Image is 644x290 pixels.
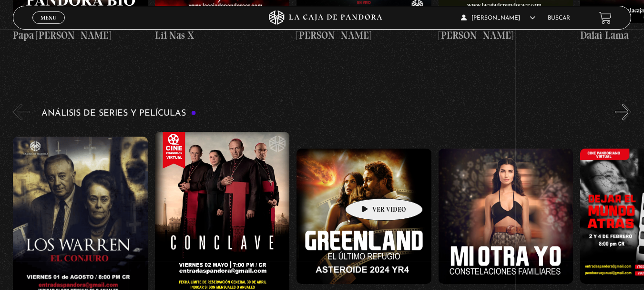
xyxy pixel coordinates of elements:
h4: [PERSON_NAME] [296,28,431,43]
button: Next [615,104,632,120]
button: Previous [13,104,30,120]
a: View your shopping cart [599,11,612,24]
h4: [PERSON_NAME] [439,28,573,43]
span: Menu [41,15,56,21]
h4: Lil Nas X [155,28,290,43]
span: [PERSON_NAME] [461,15,535,21]
a: Buscar [548,15,570,21]
span: Cerrar [37,23,60,30]
h4: Papa [PERSON_NAME] [13,28,148,43]
h3: Análisis de series y películas [41,109,196,118]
